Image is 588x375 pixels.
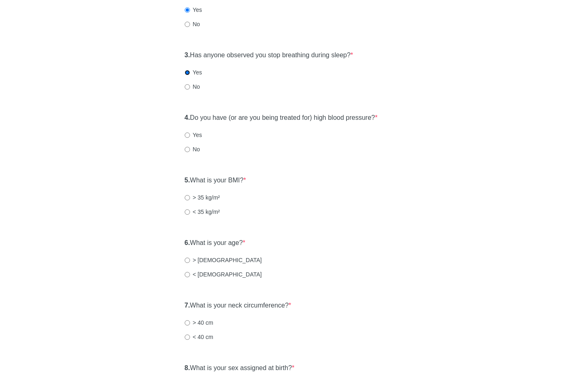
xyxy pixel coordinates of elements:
label: Yes [185,6,202,14]
input: Yes [185,70,190,75]
strong: 7. [185,302,190,309]
input: > 35 kg/m² [185,195,190,200]
label: Do you have (or are you being treated for) high blood pressure? [185,113,378,123]
input: No [185,147,190,152]
strong: 5. [185,177,190,184]
strong: 3. [185,52,190,58]
label: < 40 cm [185,333,213,341]
strong: 6. [185,239,190,246]
input: No [185,22,190,27]
label: No [185,83,200,91]
input: No [185,84,190,90]
input: < 35 kg/m² [185,209,190,215]
label: What is your sex assigned at birth? [185,364,295,373]
label: > 35 kg/m² [185,193,220,202]
strong: 8. [185,364,190,371]
input: < 40 cm [185,335,190,340]
label: What is your BMI? [185,176,246,185]
label: Has anyone observed you stop breathing during sleep? [185,51,353,60]
label: Yes [185,131,202,139]
label: No [185,145,200,153]
label: What is your neck circumference? [185,301,292,310]
input: < [DEMOGRAPHIC_DATA] [185,272,190,277]
strong: 4. [185,114,190,121]
label: > [DEMOGRAPHIC_DATA] [185,256,262,264]
label: Yes [185,68,202,76]
input: > [DEMOGRAPHIC_DATA] [185,258,190,263]
label: < [DEMOGRAPHIC_DATA] [185,270,262,278]
input: Yes [185,7,190,13]
label: No [185,20,200,28]
input: > 40 cm [185,320,190,326]
label: What is your age? [185,238,246,248]
label: > 40 cm [185,319,213,327]
input: Yes [185,132,190,138]
label: < 35 kg/m² [185,208,220,216]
